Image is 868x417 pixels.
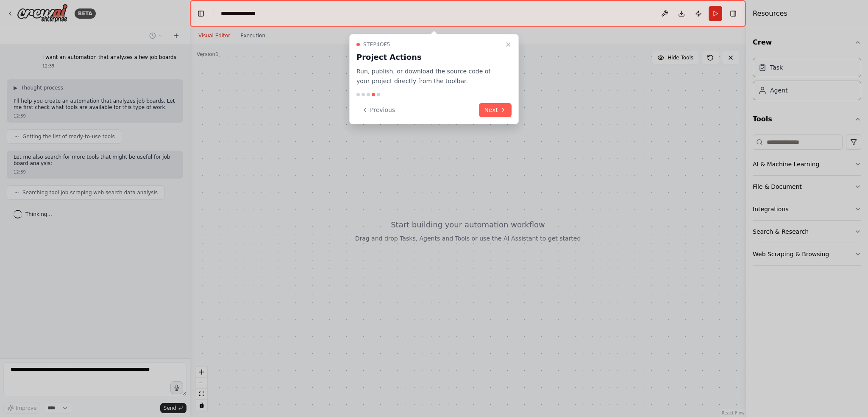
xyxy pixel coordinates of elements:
[195,8,207,20] button: Hide left sidebar
[356,103,400,117] button: Previous
[356,67,501,86] p: Run, publish, or download the source code of your project directly from the toolbar.
[479,103,512,117] button: Next
[356,51,501,63] h3: Project Actions
[363,41,390,48] span: Step 4 of 5
[503,39,513,50] button: Close walkthrough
